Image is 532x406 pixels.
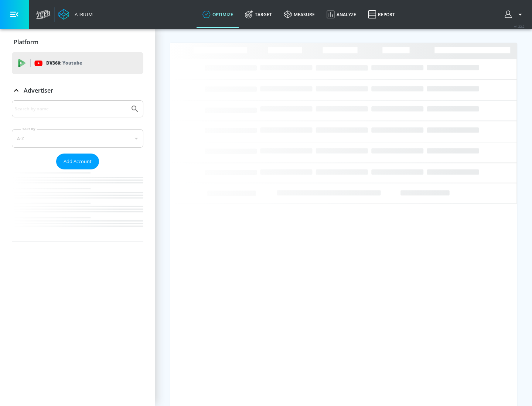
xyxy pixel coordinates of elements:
a: Report [362,1,401,28]
div: Atrium [72,11,93,18]
div: DV360: Youtube [12,52,143,74]
button: Add Account [56,154,99,169]
a: optimize [197,1,239,28]
a: measure [278,1,321,28]
div: Advertiser [12,80,143,101]
p: Advertiser [24,86,53,94]
p: Youtube [62,59,82,67]
p: Platform [14,38,38,46]
div: A-Z [12,129,143,148]
a: Atrium [58,9,93,20]
a: Analyze [321,1,362,28]
input: Search by name [15,104,127,114]
p: DV360: [46,59,82,67]
div: Platform [12,32,143,52]
span: v 4.22.2 [514,24,525,28]
label: Sort By [21,127,37,131]
span: Add Account [64,157,92,166]
a: Target [239,1,278,28]
div: Advertiser [12,100,143,241]
nav: list of Advertiser [12,169,143,241]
